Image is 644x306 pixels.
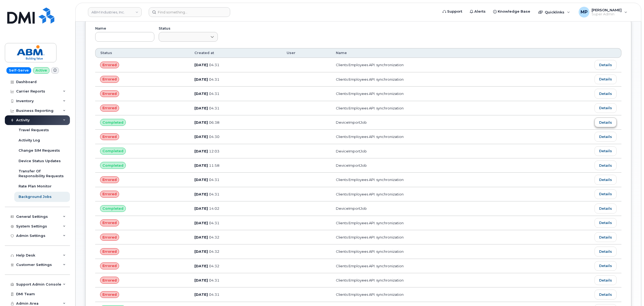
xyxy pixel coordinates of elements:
span: 04:31 [209,106,219,110]
td: DeviceImportJob [331,144,537,158]
span: [DATE] [194,120,208,124]
span: [DATE] [194,106,208,110]
span: Errored [102,292,117,297]
span: [DATE] [194,206,208,211]
td: Clients Employees API: synchronization [331,187,537,201]
span: 04:32 [209,235,219,239]
span: Errored [102,91,117,96]
td: Clients Employees API: synchronization [331,259,537,273]
td: Clients Employees API: synchronization [331,101,537,115]
a: Knowledge Base [489,6,534,17]
span: 04:31 [209,77,219,81]
span: Errored [102,77,117,82]
div: Quicklinks [535,7,574,17]
td: Clients Employees API: synchronization [331,130,537,144]
span: [DATE] [194,221,208,225]
a: Alerts [466,6,489,17]
td: Clients Employees API: synchronization [331,273,537,287]
a: Details [595,261,617,271]
td: Clients Employees API: synchronization [331,58,537,72]
td: Clients Employees API: synchronization [331,287,537,302]
span: [DATE] [194,63,208,67]
span: 06:38 [209,120,219,124]
span: Completed [102,148,123,154]
a: Details [595,275,617,285]
label: Name [95,27,154,30]
span: [DATE] [194,134,208,139]
span: Errored [102,191,117,197]
span: [DATE] [194,264,208,268]
span: [DATE] [194,163,208,168]
span: 04:31 [209,221,219,225]
span: 04:31 [209,63,219,67]
span: Completed [102,120,123,125]
a: Details [595,247,617,256]
span: Alerts [474,9,486,14]
a: Details [595,89,617,98]
td: Clients Employees API: synchronization [331,72,537,87]
span: Errored [102,177,117,182]
label: Status [159,27,218,30]
span: Support [447,9,462,14]
span: [DATE] [194,77,208,81]
span: [DATE] [194,149,208,153]
span: Quicklinks [545,10,564,14]
input: Find something... [149,7,230,17]
a: Details [595,189,617,199]
span: 04:31 [209,192,219,196]
span: Name [336,51,347,55]
td: Clients Employees API: synchronization [331,244,537,259]
a: Details [595,146,617,156]
td: DeviceImportJob [331,158,537,173]
span: Errored [102,263,117,268]
span: [DATE] [194,278,208,282]
td: Clients Employees API: synchronization [331,87,537,101]
td: Clients Employees API: synchronization [331,230,537,244]
span: Status [100,51,112,55]
span: 04:31 [209,292,219,297]
span: 04:32 [209,264,219,268]
span: Completed [102,163,123,168]
a: Details [595,290,617,299]
span: [DATE] [194,91,208,96]
span: User [287,51,296,55]
span: Errored [102,220,117,225]
a: ABM Industries, Inc. [88,7,142,17]
a: Details [595,204,617,213]
a: Details [595,103,617,113]
a: Details [595,118,617,127]
td: DeviceImportJob [331,115,537,130]
span: [DATE] [194,192,208,196]
a: Support [439,6,466,17]
span: Errored [102,249,117,254]
a: Details [595,161,617,170]
a: Details [595,232,617,242]
span: 14:02 [209,206,219,211]
span: 11:58 [209,163,219,168]
span: 04:31 [209,91,219,96]
span: MP [581,9,588,15]
span: [DATE] [194,249,208,254]
span: Errored [102,235,117,240]
a: Details [595,60,617,70]
span: Errored [102,134,117,139]
a: Details [595,175,617,184]
span: Errored [102,105,117,111]
span: 04:32 [209,249,219,254]
span: [DATE] [194,235,208,239]
span: 04:31 [209,278,219,282]
span: Completed [102,206,123,211]
span: [PERSON_NAME] [592,8,622,12]
a: Details [595,132,617,141]
span: Errored [102,278,117,283]
span: 12:03 [209,149,219,153]
td: DeviceImportJob [331,201,537,216]
span: [DATE] [194,177,208,182]
span: Super Admin [592,12,622,16]
span: Knowledge Base [498,9,530,14]
span: 04:31 [209,177,219,182]
a: Details [595,218,617,228]
div: Michael Partack [575,7,631,17]
span: Created at [194,51,214,55]
td: Clients Employees API: synchronization [331,173,537,187]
